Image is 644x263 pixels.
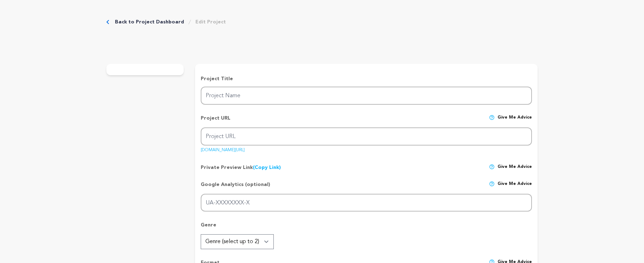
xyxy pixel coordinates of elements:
span: Give me advice [498,164,532,171]
input: Project Name [201,87,532,105]
img: help-circle.svg [489,115,495,120]
p: Project Title [201,75,532,82]
span: Give me advice [498,115,532,127]
a: Edit Project [195,18,226,26]
p: Genre [201,221,532,234]
a: (Copy Link) [253,165,281,170]
a: [DOMAIN_NAME][URL] [201,145,245,152]
input: Project URL [201,127,532,146]
input: UA-XXXXXXXX-X [201,194,532,212]
div: Breadcrumb [106,18,226,26]
img: help-circle.svg [489,181,495,187]
p: Google Analytics (optional) [201,181,270,194]
img: help-circle.svg [489,164,495,170]
a: Back to Project Dashboard [115,18,184,26]
p: Private Preview Link [201,164,281,171]
p: Project URL [201,115,231,127]
span: Give me advice [498,181,532,194]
